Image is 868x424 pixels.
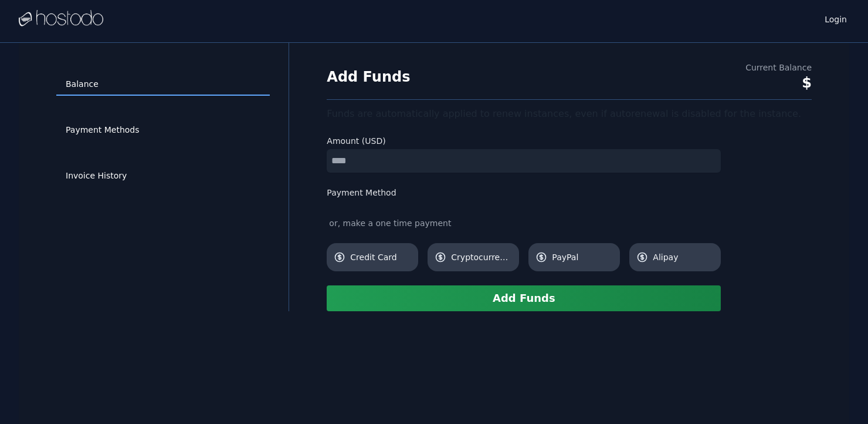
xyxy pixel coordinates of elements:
[327,68,410,86] h1: Add Funds
[653,251,714,263] span: Alipay
[56,73,270,96] a: Balance
[745,73,812,92] div: $
[327,187,721,198] label: Payment Method
[822,11,849,25] a: Login
[327,217,721,229] div: or, make a one time payment
[56,119,270,142] a: Payment Methods
[745,62,812,73] div: Current Balance
[552,251,613,263] span: PayPal
[56,165,270,187] a: Invoice History
[451,251,512,263] span: Cryptocurrency
[350,251,411,263] span: Credit Card
[327,135,721,147] label: Amount (USD)
[327,107,812,121] div: Funds are automatically applied to renew instances, even if autorenewal is disabled for the insta...
[19,10,103,28] img: Logo
[327,285,721,311] button: Add Funds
